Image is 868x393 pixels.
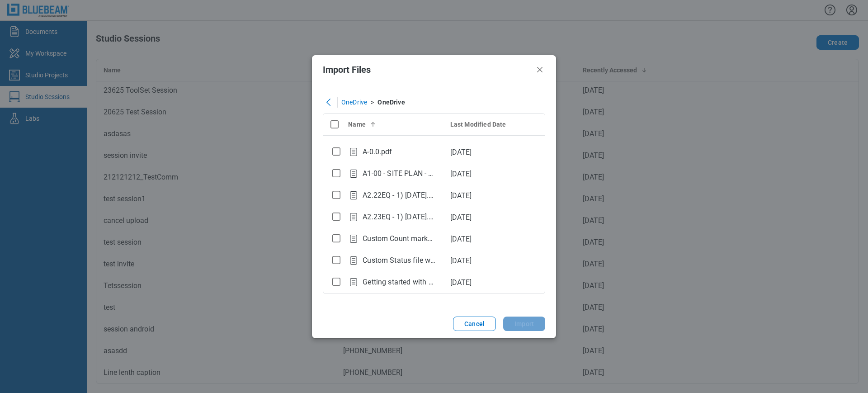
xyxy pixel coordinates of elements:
td: [DATE] [443,185,545,207]
button: Cancel [453,317,496,331]
div: Last Modified Date [450,120,538,129]
div: OneDrive [377,98,405,107]
div: Getting started with OneDrive.pdf [363,277,435,288]
div: OneDrive [341,95,367,109]
div: Custom Count markups.pdf [363,233,435,244]
svg: checkbox [332,147,340,156]
td: [DATE] [443,142,545,163]
svg: checkbox [332,191,340,199]
button: Import [503,317,545,331]
svg: checkbox [332,234,340,242]
td: [DATE] [443,163,545,185]
td: [DATE] [443,228,545,250]
div: A1-00 - SITE PLAN - V3.pdf [DATE].pdf [363,168,435,179]
div: Name [348,120,435,129]
svg: checkbox [332,256,340,264]
button: close [323,97,334,108]
div: A2.23EQ - 1) [DATE].pdf [363,212,435,223]
svg: checkbox [332,213,340,221]
td: [DATE] [443,250,545,272]
div: A-0.0.pdf [363,147,392,157]
div: > [371,98,374,107]
div: Custom Status file without default status - Copy.pdf [363,255,435,266]
svg: checkbox [332,169,340,177]
div: A2.22EQ - 1) [DATE].pdf [363,190,435,201]
svg: checkbox [330,120,339,128]
svg: checkbox [332,278,340,286]
td: [DATE] [443,272,545,294]
td: [DATE] [443,207,545,228]
h2: Import Files [323,65,531,75]
button: Close [534,64,545,75]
